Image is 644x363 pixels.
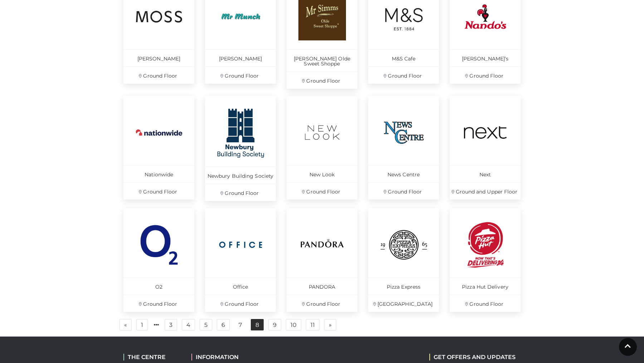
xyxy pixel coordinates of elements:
a: 7 [234,319,246,331]
p: [GEOGRAPHIC_DATA] [368,295,439,312]
a: PANDORA Ground Floor [287,208,357,312]
a: Nationwide Ground Floor [123,96,194,200]
a: New Look Ground Floor [287,96,357,200]
p: PANDORA [287,278,357,295]
a: 3 [165,319,177,330]
p: Ground Floor [450,295,521,312]
p: Pizza Express [368,278,439,295]
a: Pizza Hut Delivery Ground Floor [450,208,521,312]
a: Office Ground Floor [205,208,276,312]
a: News Centre Ground Floor [368,96,439,200]
span: « [124,322,127,327]
a: Newbury Building Society Ground Floor [205,96,276,201]
h2: THE CENTRE [123,354,181,360]
h2: GET OFFERS AND UPDATES [429,354,516,360]
span: » [329,322,332,327]
p: Ground Floor [123,182,194,200]
a: 5 [200,319,212,330]
p: News Centre [368,165,439,182]
a: 10 [286,319,301,330]
p: Ground Floor [205,184,276,201]
p: Ground Floor [368,67,439,84]
p: Next [450,165,521,182]
p: Ground and Upper Floor [450,182,521,200]
h2: INFORMATION [191,354,283,360]
p: Ground Floor [205,67,276,84]
a: 4 [182,319,195,330]
a: Next [324,319,336,330]
p: O2 [123,278,194,295]
p: Nationwide [123,165,194,182]
p: [PERSON_NAME]’s [450,49,521,67]
p: Ground Floor [287,182,357,200]
p: Ground Floor [287,295,357,312]
a: 11 [306,319,319,330]
p: Ground Floor [450,67,521,84]
p: Ground Floor [123,295,194,312]
p: Office [205,278,276,295]
a: Next Ground and Upper Floor [450,96,521,200]
p: New Look [287,165,357,182]
p: Ground Floor [368,182,439,200]
p: [PERSON_NAME] [123,49,194,67]
p: [PERSON_NAME] Olde Sweet Shoppe [287,49,357,72]
p: Newbury Building Society [205,167,276,184]
a: 8 [251,319,264,330]
a: Previous [119,319,132,330]
a: 1 [136,319,148,330]
p: Ground Floor [123,67,194,84]
a: 9 [268,319,281,330]
p: Pizza Hut Delivery [450,278,521,295]
p: M&S Cafe [368,49,439,67]
p: [PERSON_NAME] [205,49,276,67]
p: Ground Floor [287,72,357,89]
a: O2 Ground Floor [123,208,194,312]
a: 6 [217,319,230,330]
p: Ground Floor [205,295,276,312]
a: Pizza Express [GEOGRAPHIC_DATA] [368,208,439,312]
